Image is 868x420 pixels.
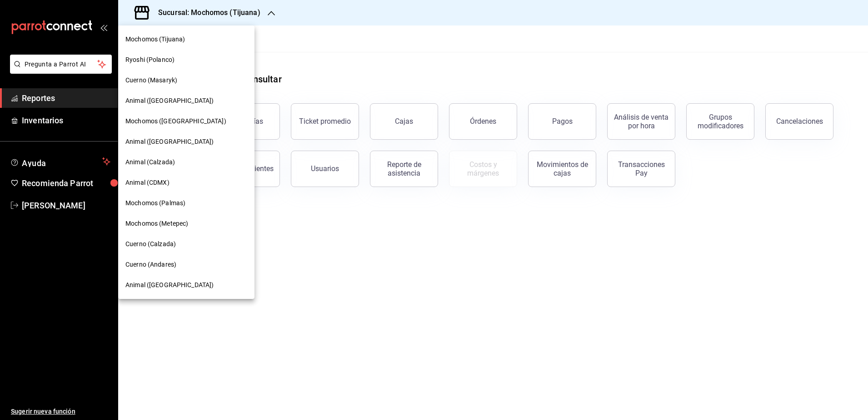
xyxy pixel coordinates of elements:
div: Animal ([GEOGRAPHIC_DATA]) [118,91,254,111]
div: Cuerno (Calzada) [118,234,254,254]
div: Mochomos (Tijuana) [118,29,254,50]
span: Cuerno (Calzada) [125,239,176,249]
span: Animal (CDMX) [125,178,170,187]
div: Mochomos ([GEOGRAPHIC_DATA]) [118,111,254,132]
div: Animal ([GEOGRAPHIC_DATA]) [118,275,254,295]
span: Mochomos (Tijuana) [125,35,185,44]
span: Mochomos (Palmas) [125,198,185,208]
div: Cuerno (Andares) [118,254,254,275]
div: Ryoshi (Polanco) [118,50,254,70]
span: Ryoshi (Polanco) [125,55,175,65]
span: Animal ([GEOGRAPHIC_DATA]) [125,280,214,290]
div: Cuerno (Masaryk) [118,70,254,91]
span: Mochomos (Metepec) [125,219,188,228]
div: Animal ([GEOGRAPHIC_DATA]) [118,132,254,152]
span: Animal (Calzada) [125,157,175,167]
div: Animal (CDMX) [118,172,254,193]
span: Animal ([GEOGRAPHIC_DATA]) [125,137,214,147]
span: Animal ([GEOGRAPHIC_DATA]) [125,96,214,106]
span: Cuerno (Masaryk) [125,76,177,85]
span: Cuerno (Andares) [125,260,176,269]
div: Animal (Calzada) [118,152,254,172]
div: Mochomos (Palmas) [118,193,254,213]
div: Mochomos (Metepec) [118,213,254,234]
span: Mochomos ([GEOGRAPHIC_DATA]) [125,116,226,126]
